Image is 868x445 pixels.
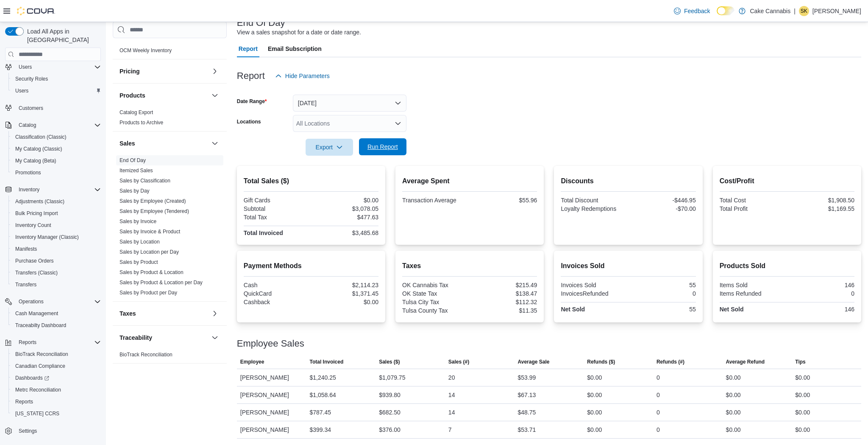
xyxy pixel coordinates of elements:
[799,6,809,16] div: Samuel Keathley
[795,358,805,365] span: Tips
[8,196,104,207] button: Adjustments (Classic)
[15,297,101,307] span: Operations
[561,205,626,212] div: Loyalty Redemptions
[518,425,536,435] div: $53.71
[15,351,68,358] span: BioTrack Reconciliation
[15,310,58,317] span: Cash Management
[471,290,537,297] div: $138.47
[15,398,33,405] span: Reports
[518,390,536,400] div: $67.13
[15,426,40,436] a: Settings
[402,176,537,186] h2: Average Spent
[313,299,378,305] div: $0.00
[726,358,765,365] span: Average Refund
[17,7,55,15] img: Cova
[2,184,104,196] button: Inventory
[12,268,101,278] span: Transfers (Classic)
[15,410,59,417] span: [US_STATE] CCRS
[561,197,626,204] div: Total Discount
[237,18,285,28] h3: End Of Day
[15,234,79,241] span: Inventory Manager (Classic)
[12,196,101,207] span: Adjustments (Classic)
[113,350,227,363] div: Traceability
[237,98,267,105] label: Date Range
[309,407,331,417] div: $787.45
[448,372,455,383] div: 20
[794,6,796,16] p: |
[15,375,49,381] span: Dashboards
[12,144,101,154] span: My Catalog (Classic)
[12,308,101,319] span: Cash Management
[561,282,626,288] div: Invoices Sold
[244,197,309,204] div: Gift Cards
[244,214,309,221] div: Total Tax
[113,155,227,301] div: Sales
[8,267,104,279] button: Transfers (Classic)
[561,261,696,271] h2: Invoices Sold
[12,86,101,96] span: Users
[8,207,104,219] button: Bulk Pricing Import
[12,361,69,371] a: Canadian Compliance
[587,358,615,365] span: Refunds ($)
[8,408,104,420] button: [US_STATE] CCRS
[19,122,36,129] span: Catalog
[12,156,60,166] a: My Catalog (Beta)
[684,7,710,15] span: Feedback
[237,369,306,386] div: [PERSON_NAME]
[12,361,101,371] span: Canadian Compliance
[720,205,785,212] div: Total Profit
[15,76,48,82] span: Security Roles
[120,218,156,224] a: Sales by Invoice
[15,120,101,130] span: Catalog
[367,143,398,151] span: Run Report
[15,297,47,307] button: Operations
[657,358,684,365] span: Refunds (#)
[789,290,854,297] div: 0
[120,269,184,275] a: Sales by Product & Location
[309,425,331,435] div: $399.34
[120,280,203,285] a: Sales by Product & Location per Day
[670,3,713,20] a: Feedback
[518,358,550,365] span: Average Sale
[237,404,306,421] div: [PERSON_NAME]
[8,143,104,155] button: My Catalog (Classic)
[8,255,104,267] button: Purchase Orders
[12,373,101,383] span: Dashboards
[15,198,64,205] span: Adjustments (Classic)
[726,390,741,400] div: $0.00
[12,349,72,359] a: BioTrack Reconciliation
[313,197,378,204] div: $0.00
[120,139,135,148] h3: Sales
[2,119,104,131] button: Catalog
[561,176,696,186] h2: Discounts
[120,109,153,115] a: Catalog Export
[795,425,810,435] div: $0.00
[15,62,35,72] button: Users
[402,307,468,314] div: Tulsa County Tax
[8,219,104,231] button: Inventory Count
[309,358,343,365] span: Total Invoiced
[448,358,469,365] span: Sales (#)
[113,107,227,131] div: Products
[12,196,68,207] a: Adjustments (Classic)
[15,62,101,72] span: Users
[379,407,401,417] div: $682.50
[471,282,537,288] div: $215.49
[8,131,104,143] button: Classification (Classic)
[12,409,63,419] a: [US_STATE] CCRS
[657,372,660,383] div: 0
[8,396,104,408] button: Reports
[19,298,44,305] span: Operations
[120,259,158,265] a: Sales by Product
[244,205,309,212] div: Subtotal
[8,279,104,291] button: Transfers
[15,337,101,347] span: Reports
[12,156,101,166] span: My Catalog (Beta)
[120,67,208,76] button: Pricing
[210,90,220,101] button: Products
[244,299,309,305] div: Cashback
[120,198,186,204] a: Sales by Employee (Created)
[720,290,785,297] div: Items Refunded
[120,309,136,318] h3: Taxes
[19,64,32,70] span: Users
